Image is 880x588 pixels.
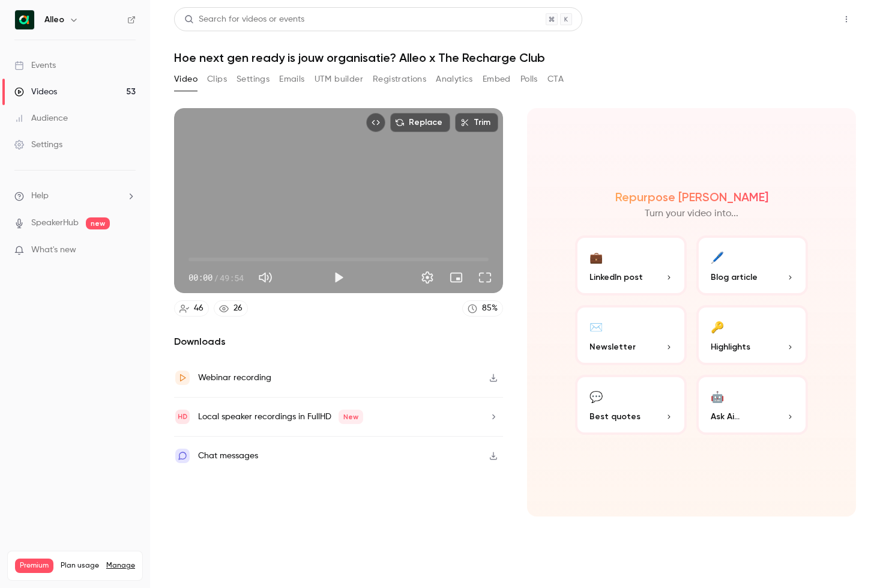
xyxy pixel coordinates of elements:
span: / [214,271,218,284]
button: Registrations [373,70,426,89]
div: Settings [14,139,62,151]
button: Emails [279,70,304,89]
button: Play [327,265,351,289]
div: Audience [14,112,68,124]
button: Top Bar Actions [837,10,856,29]
button: Embed video [366,113,385,132]
div: Chat messages [198,449,258,463]
span: Plan usage [61,561,99,571]
div: Events [14,59,56,71]
button: Polls [520,70,538,89]
div: 🖊️ [711,247,724,266]
div: 85 % [482,302,498,315]
button: ✉️Newsletter [575,305,687,365]
h6: Alleo [44,14,64,26]
button: Share [780,7,827,31]
button: Turn on miniplayer [444,265,468,289]
div: 💬 [589,387,603,405]
div: 🔑 [711,317,724,336]
div: Local speaker recordings in FullHD [198,410,363,424]
a: 85% [462,300,503,317]
button: Clips [207,70,227,89]
button: 🤖Ask Ai... [696,375,808,435]
button: Settings [237,70,270,89]
span: new [86,217,110,229]
button: Mute [253,265,277,289]
button: Trim [455,113,498,132]
span: 00:00 [188,271,212,284]
span: New [339,410,363,424]
li: help-dropdown-opener [14,190,136,202]
button: Video [174,70,197,89]
div: Webinar recording [198,371,271,385]
button: Settings [415,265,439,289]
span: Premium [15,559,53,573]
div: 💼 [589,247,603,266]
a: SpeakerHub [31,217,79,229]
div: 🤖 [711,387,724,405]
div: Videos [14,86,57,98]
a: Manage [106,561,135,571]
div: 46 [194,302,203,315]
span: LinkedIn post [589,271,643,283]
a: 46 [174,300,209,317]
span: Newsletter [589,341,636,353]
button: Embed [483,70,511,89]
h1: Hoe next gen ready is jouw organisatie? Alleo x The Recharge Club [174,50,856,65]
h2: Repurpose [PERSON_NAME] [615,190,768,204]
span: Highlights [711,341,750,353]
button: 🔑Highlights [696,305,808,365]
button: 💼LinkedIn post [575,235,687,296]
iframe: Noticeable Trigger [121,245,136,256]
button: 💬Best quotes [575,375,687,435]
button: UTM builder [315,70,363,89]
div: Search for videos or events [184,13,304,26]
span: Blog article [711,271,758,283]
span: Help [31,190,49,202]
span: 49:54 [220,271,244,284]
button: 🖊️Blog article [696,235,808,296]
div: ✉️ [589,317,603,336]
button: Full screen [473,265,497,289]
button: Analytics [436,70,473,89]
span: Best quotes [589,410,640,423]
span: What's new [31,244,76,256]
div: 00:00 [188,271,244,284]
h2: Downloads [174,335,503,349]
span: Ask Ai... [711,410,740,423]
img: Alleo [15,10,34,29]
button: CTA [547,70,564,89]
div: 26 [234,302,243,315]
p: Turn your video into... [645,207,738,221]
a: 26 [214,300,248,317]
button: Replace [390,113,450,132]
